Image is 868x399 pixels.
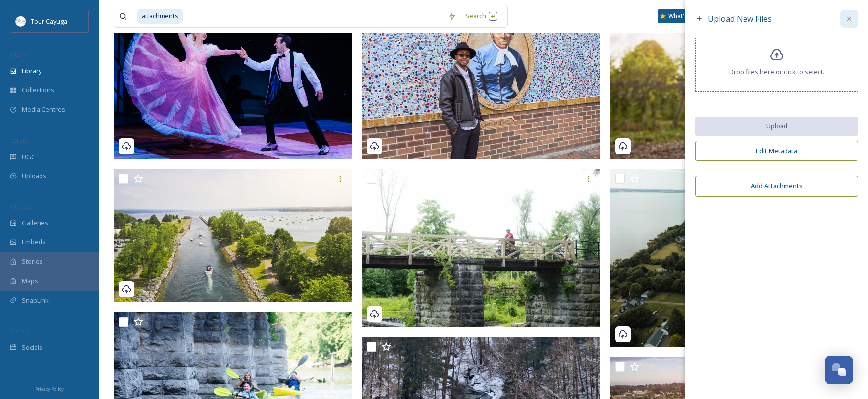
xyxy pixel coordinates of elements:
[460,6,502,26] div: Search
[695,117,858,136] button: Upload
[610,169,848,348] img: CayugaSummerFAM2024-38.jpg
[22,66,41,76] span: Library
[658,9,707,23] a: What's New
[22,218,48,228] span: Galleries
[22,296,49,305] span: SnapLink
[22,171,46,181] span: Uploads
[10,203,33,210] span: WIDGETS
[22,105,65,114] span: Media Centres
[10,327,30,335] span: SOCIALS
[22,257,43,266] span: Stories
[22,277,38,286] span: Maps
[22,238,46,247] span: Embeds
[729,67,824,77] span: Drop files here or click to select.
[708,13,772,24] span: Upload New Files
[10,51,27,58] span: MEDIA
[22,152,35,161] span: UGC
[825,356,853,384] button: Open Chat
[362,168,600,327] img: Cayuga2_27680.jpg
[35,382,64,394] a: Privacy Policy
[114,169,352,303] img: 2024_Yellow_House_Cayuga_20240623_2471.jpg
[35,386,64,392] span: Privacy Policy
[22,85,54,95] span: Collections
[22,343,42,352] span: Socials
[16,16,26,26] img: download.jpeg
[695,141,858,161] button: Edit Metadata
[31,17,67,26] span: Tour Cayuga
[10,137,31,144] span: COLLECT
[695,176,858,196] button: Add Attachments
[137,9,183,23] span: attachments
